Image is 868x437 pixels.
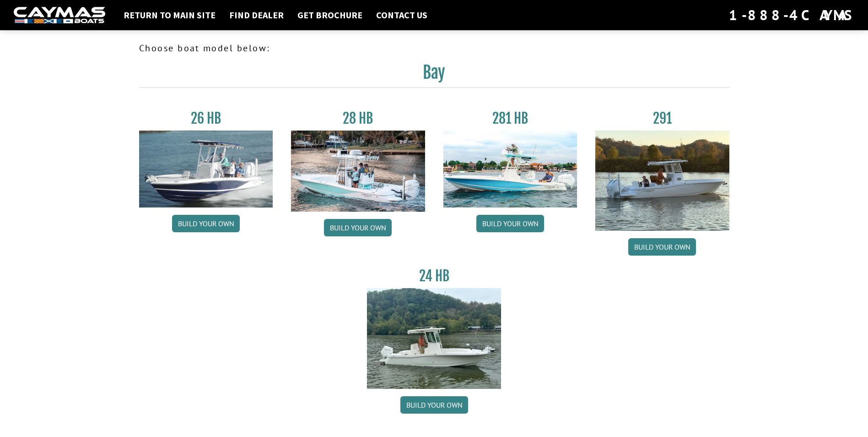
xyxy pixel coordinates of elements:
[293,9,367,21] a: Get Brochure
[139,110,273,127] h3: 26 HB
[443,110,577,127] h3: 281 HB
[225,9,288,21] a: Find Dealer
[324,219,392,236] a: Build your own
[139,62,729,88] h2: Bay
[400,396,468,414] a: Build your own
[139,41,729,55] p: Choose boat model below:
[291,110,425,127] h3: 28 HB
[367,288,501,388] img: 24_HB_thumbnail.jpg
[119,9,220,21] a: Return to main site
[595,110,729,127] h3: 291
[367,268,501,284] h3: 24 HB
[729,5,854,25] div: 1-888-4CAYMAS
[139,131,273,208] img: 26_new_photo_resized.jpg
[628,238,696,256] a: Build your own
[14,7,105,24] img: white-logo-c9c8dbefe5ff5ceceb0f0178aa75bf4bb51f6bca0971e226c86eb53dfe498488.png
[595,131,729,231] img: 291_Thumbnail.jpg
[291,131,425,212] img: 28_hb_thumbnail_for_caymas_connect.jpg
[476,215,544,232] a: Build your own
[372,9,432,21] a: Contact Us
[172,215,240,232] a: Build your own
[443,131,577,208] img: 28-hb-twin.jpg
